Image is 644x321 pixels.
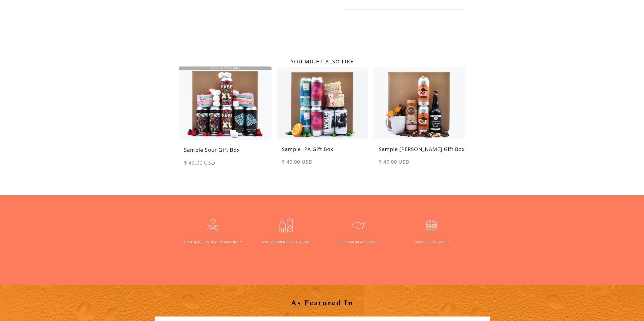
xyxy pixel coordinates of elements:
[180,57,465,67] h2: You might also like
[184,240,242,244] div: 100% INDEPENDENT COMMUNITY
[374,67,465,171] a: Sample [PERSON_NAME] Gift Box$ 49.00 USD
[179,146,272,159] h5: Sample Sour Gift Box
[413,240,450,244] div: 7,000+ BEERS TASTED
[374,145,465,158] h5: Sample [PERSON_NAME] Gift Box
[277,67,368,171] a: Sample IPA Gift Box$ 49.00 USD
[179,66,272,172] a: Sample Sour Gift Box$ 49.00 USD
[277,158,368,171] div: $ 49.00 USD
[262,240,309,244] div: 650+ BREWERIES FEATURED
[374,158,465,171] div: $ 49.00 USD
[339,240,378,244] div: BEER FROM 47 STATES
[179,159,272,172] div: $ 49.00 USD
[277,145,368,158] h5: Sample IPA Gift Box
[291,297,354,309] strong: As Featured In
